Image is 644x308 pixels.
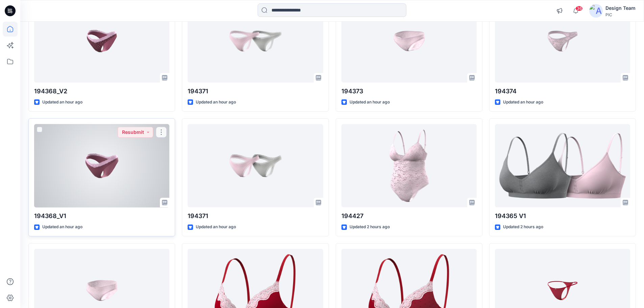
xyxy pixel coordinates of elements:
[503,99,543,106] p: Updated an hour ago
[589,4,603,18] img: avatar
[42,223,82,231] p: Updated an hour ago
[188,87,323,96] p: 194371
[341,124,477,208] a: 194427
[341,87,477,96] p: 194373
[503,223,543,231] p: Updated 2 hours ago
[605,12,636,17] div: PIC
[34,211,169,221] p: 194368_V1
[34,124,169,208] a: 194368_V1
[188,211,323,221] p: 194371
[196,99,236,106] p: Updated an hour ago
[42,99,82,106] p: Updated an hour ago
[495,87,630,96] p: 194374
[350,99,390,106] p: Updated an hour ago
[495,124,630,208] a: 194365 V1
[188,124,323,208] a: 194371
[575,6,583,11] span: 36
[196,223,236,231] p: Updated an hour ago
[495,211,630,221] p: 194365 V1
[34,87,169,96] p: 194368_V2
[341,211,477,221] p: 194427
[605,4,636,12] div: Design Team
[350,223,390,231] p: Updated 2 hours ago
